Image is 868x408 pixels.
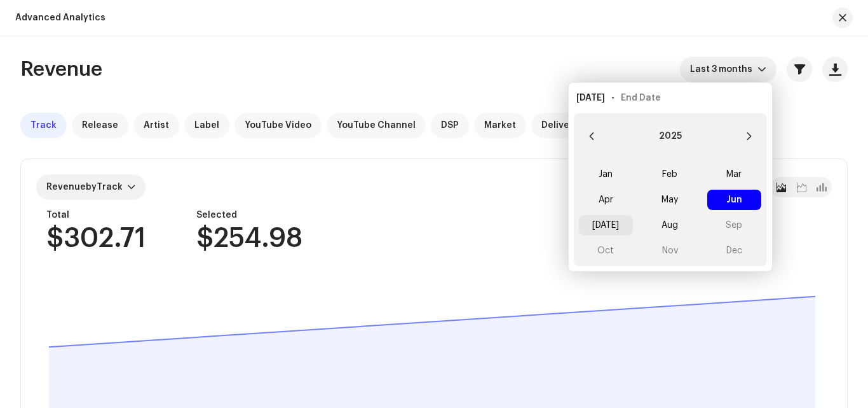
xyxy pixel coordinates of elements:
[579,164,633,185] span: Jan
[579,123,604,149] button: Previous Year
[337,120,416,130] span: YouTube Channel
[441,120,459,130] span: DSP
[757,57,766,82] div: dropdown trigger
[643,190,697,210] span: May
[707,164,761,185] span: Mar
[484,120,516,130] span: Market
[707,190,761,210] span: Jun
[579,190,633,210] span: Apr
[736,123,762,149] button: Next Year
[196,210,302,220] div: Selected
[245,120,311,130] span: YouTube Video
[576,94,605,102] span: [DATE]
[541,120,602,130] span: Delivery Type
[643,164,697,185] span: Feb
[621,94,661,102] span: End Date
[611,94,614,102] span: -
[579,215,633,236] span: [DATE]
[574,113,767,266] div: Choose Date
[690,57,757,82] span: Last 3 months
[643,215,697,236] span: Aug
[659,126,682,146] button: Choose Year
[194,120,219,130] span: Label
